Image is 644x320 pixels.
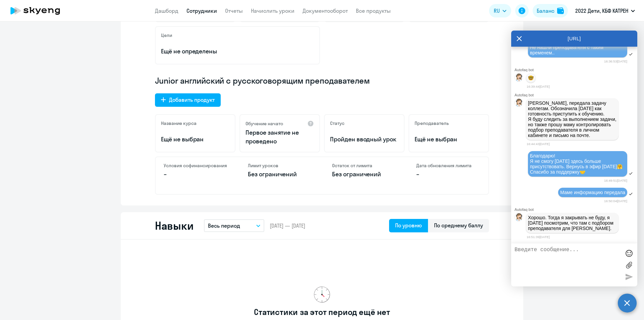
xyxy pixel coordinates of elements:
[161,120,197,126] h5: Название курса
[533,4,568,17] button: Балансbalance
[537,7,554,15] div: Баланс
[248,170,312,179] p: Без ограничений
[530,153,623,175] span: Благодарю! Я не смогу [DATE] здесь больше присутствовать. Вернусь в эфир [DATE]🤗 Спасибо за подде...
[246,121,283,127] h5: Обучение начато
[527,85,550,88] time: 16:39:44[DATE]
[416,163,480,169] h4: Дата обновления лимита
[254,307,390,317] h3: Статистики за этот период ещё нет
[330,135,398,144] p: Пройден вводный урок
[530,45,605,55] span: Не нашли преподавателя с таким временем..
[330,120,344,126] h5: Статус
[557,7,564,14] img: balance
[575,7,628,15] p: 2022 Дети, КБФ КАТРЕН
[515,99,523,108] img: bot avatar
[155,7,178,14] a: Дашборд
[434,221,483,229] div: По среднему баллу
[415,135,483,144] p: Ещё не выбран
[416,170,480,179] p: –
[155,219,193,232] h2: Навыки
[161,32,172,38] h5: Цели
[604,59,627,63] time: 16:36:53[DATE]
[303,7,348,14] a: Документооборот
[246,128,314,146] p: Первое занятие не проведено
[164,170,228,179] p: –
[164,163,228,169] h4: Условия софинансирования
[527,142,550,146] time: 16:44:43[DATE]
[186,7,217,14] a: Сотрудники
[528,215,616,231] p: Хорошо. Тогда я закрывать не буду, я [DATE] посмотрим, что там с подбором преподавателя для [PERS...
[415,120,449,126] h5: Преподаватель
[624,260,634,270] label: Лимит 10 файлов
[560,190,625,195] span: Маме информацию передала
[314,286,330,303] img: no-data
[528,75,534,81] p: 🤓
[169,96,215,104] div: Добавить продукт
[515,74,523,83] img: bot avatar
[155,93,221,107] button: Добавить продукт
[604,179,627,182] time: 16:49:51[DATE]
[528,100,616,138] p: [PERSON_NAME], передала задачу коллегам. Обозначила [DATE] как готовность приступить к обучению. ...
[161,47,314,56] p: Ещё не определены
[204,219,264,232] button: Весь период
[494,7,500,15] span: RU
[527,235,550,239] time: 16:51:39[DATE]
[332,163,396,169] h4: Остаток от лимита
[251,7,294,14] a: Начислить уроки
[332,170,396,179] p: Без ограничений
[515,213,523,223] img: bot avatar
[515,208,637,212] div: Autofaq bot
[604,199,627,203] time: 16:50:04[DATE]
[270,222,305,229] span: [DATE] — [DATE]
[161,135,229,144] p: Ещё не выбран
[515,93,637,97] div: Autofaq bot
[208,222,240,230] p: Весь период
[572,3,638,19] button: 2022 Дети, КБФ КАТРЕН
[248,163,312,169] h4: Лимит уроков
[356,7,391,14] a: Все продукты
[225,7,243,14] a: Отчеты
[395,221,422,229] div: По уровню
[155,75,370,86] span: Junior английский с русскоговорящим преподавателем
[489,4,511,17] button: RU
[515,68,637,72] div: Autofaq bot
